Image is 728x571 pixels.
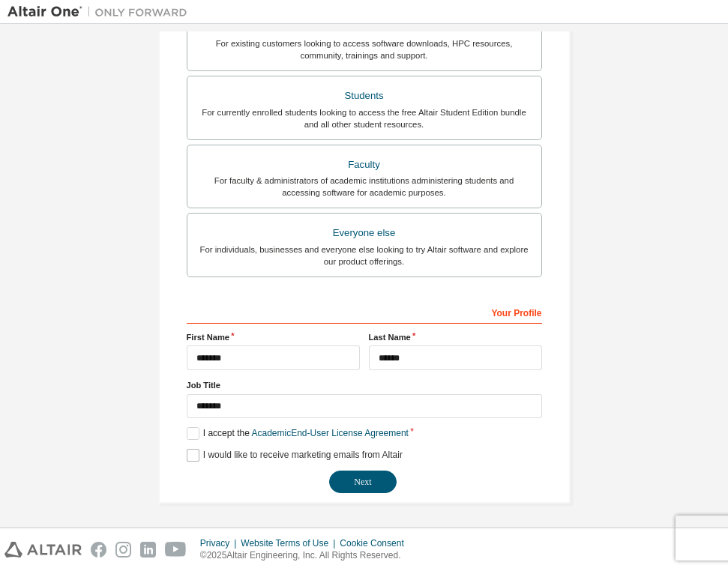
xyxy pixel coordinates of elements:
div: Your Profile [187,300,542,324]
div: For individuals, businesses and everyone else looking to try Altair software and explore our prod... [196,244,532,268]
img: instagram.svg [115,542,131,558]
div: For faculty & administrators of academic institutions administering students and accessing softwa... [196,175,532,199]
p: © 2025 Altair Engineering, Inc. All Rights Reserved. [200,549,413,562]
div: For existing customers looking to access software downloads, HPC resources, community, trainings ... [196,37,532,61]
div: For currently enrolled students looking to access the free Altair Student Edition bundle and all ... [196,106,532,130]
label: I would like to receive marketing emails from Altair [187,449,403,462]
img: linkedin.svg [140,542,156,558]
label: First Name [187,331,360,343]
div: Cookie Consent [340,537,412,549]
a: Academic End-User License Agreement [252,428,409,438]
div: Students [196,85,532,106]
div: Website Terms of Use [241,537,340,549]
label: Job Title [187,379,542,391]
img: altair_logo.svg [4,542,82,558]
div: Privacy [200,537,241,549]
div: Faculty [196,154,532,175]
img: youtube.svg [165,542,187,558]
div: Everyone else [196,223,532,244]
label: Last Name [369,331,542,343]
img: Altair One [7,4,195,19]
button: Next [329,471,397,493]
img: facebook.svg [91,542,106,558]
label: I accept the [187,427,409,440]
